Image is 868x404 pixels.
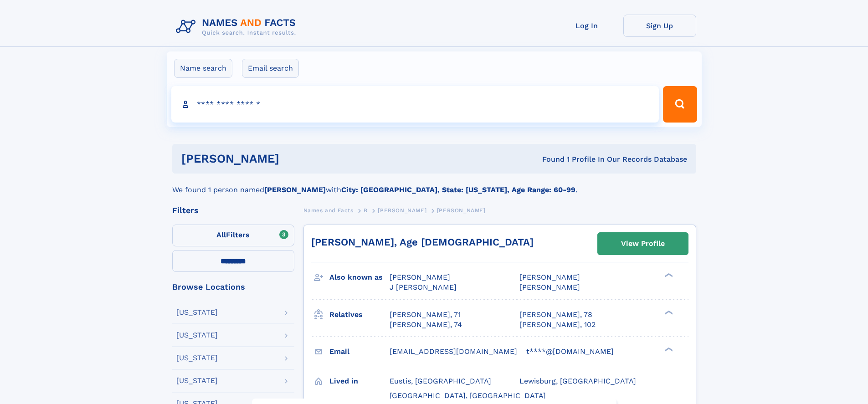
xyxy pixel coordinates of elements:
button: Search Button [663,86,697,123]
a: Log In [550,15,623,37]
div: [US_STATE] [176,354,218,362]
div: [US_STATE] [176,309,218,316]
span: [PERSON_NAME] [437,207,486,214]
div: Found 1 Profile In Our Records Database [411,154,687,164]
div: View Profile [621,233,665,254]
label: Filters [172,225,294,246]
a: [PERSON_NAME], 102 [519,320,596,330]
div: ❯ [663,272,673,278]
h3: Also known as [329,270,390,285]
h3: Lived in [329,373,390,389]
a: B [364,205,368,216]
span: B [364,207,368,214]
a: Names and Facts [303,205,354,216]
div: [US_STATE] [176,377,218,384]
span: [GEOGRAPHIC_DATA], [GEOGRAPHIC_DATA] [390,391,546,400]
h1: [PERSON_NAME] [181,153,411,164]
span: [PERSON_NAME] [378,207,426,214]
a: [PERSON_NAME], Age [DEMOGRAPHIC_DATA] [311,236,534,248]
input: search input [171,86,659,123]
span: Eustis, [GEOGRAPHIC_DATA] [390,377,491,385]
a: [PERSON_NAME], 78 [519,310,592,320]
b: [PERSON_NAME] [264,185,326,194]
a: [PERSON_NAME], 74 [390,320,462,330]
span: All [216,230,226,239]
a: [PERSON_NAME] [378,205,426,216]
a: Sign Up [623,15,696,37]
span: [PERSON_NAME] [519,273,580,281]
div: ❯ [663,309,673,315]
span: J [PERSON_NAME] [390,283,457,291]
div: Browse Locations [172,283,294,291]
div: ❯ [663,346,673,352]
a: View Profile [598,233,688,255]
img: Logo Names and Facts [172,15,303,39]
h3: Email [329,344,390,359]
span: [PERSON_NAME] [519,283,580,291]
label: Name search [174,59,232,78]
a: [PERSON_NAME], 71 [390,310,461,320]
span: [PERSON_NAME] [390,273,450,281]
div: [US_STATE] [176,332,218,339]
b: City: [GEOGRAPHIC_DATA], State: [US_STATE], Age Range: 60-99 [341,185,575,194]
div: We found 1 person named with . [172,174,696,195]
div: Filters [172,206,294,215]
label: Email search [242,59,299,78]
h3: Relatives [329,307,390,322]
span: [EMAIL_ADDRESS][DOMAIN_NAME] [390,347,517,356]
span: Lewisburg, [GEOGRAPHIC_DATA] [519,377,636,385]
